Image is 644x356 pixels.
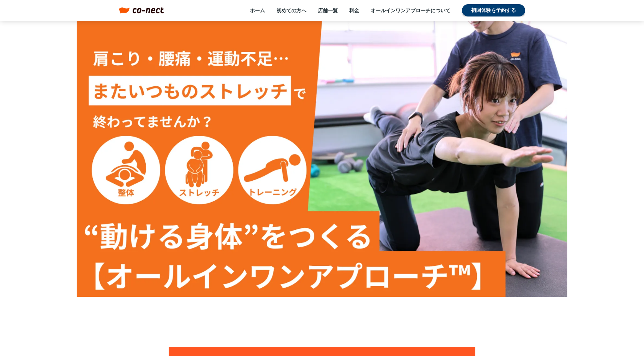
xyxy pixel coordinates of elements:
[462,4,525,16] a: 初回体験を予約する
[276,7,306,14] a: 初めての方へ
[371,7,450,14] a: オールインワンアプローチについて
[349,7,359,14] a: 料金
[250,7,265,14] a: ホーム
[318,7,338,14] a: 店舗一覧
